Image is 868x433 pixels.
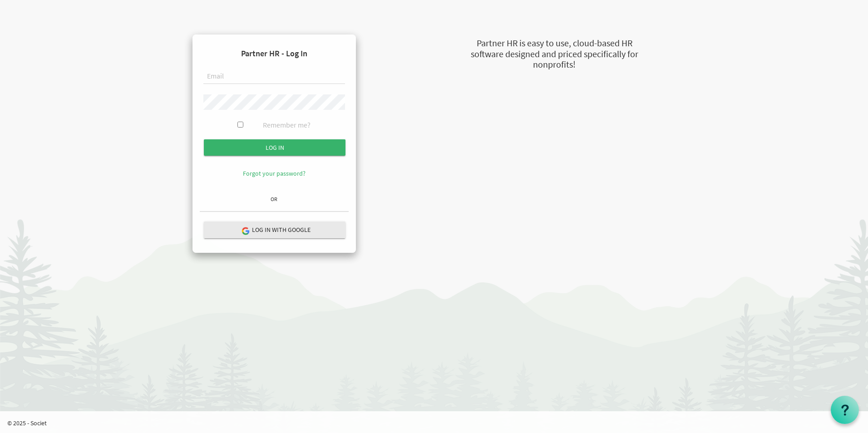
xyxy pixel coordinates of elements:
[425,58,684,71] div: nonprofits!
[200,196,349,202] h6: OR
[204,139,345,156] input: Log in
[200,42,349,65] h4: Partner HR - Log In
[243,169,306,177] a: Forgot your password?
[204,221,345,238] button: Log in with Google
[263,120,311,130] label: Remember me?
[203,69,345,84] input: Email
[425,48,684,61] div: software designed and priced specifically for
[7,418,868,428] p: © 2025 - Societ
[425,37,684,50] div: Partner HR is easy to use, cloud-based HR
[241,226,249,235] img: google-logo.png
